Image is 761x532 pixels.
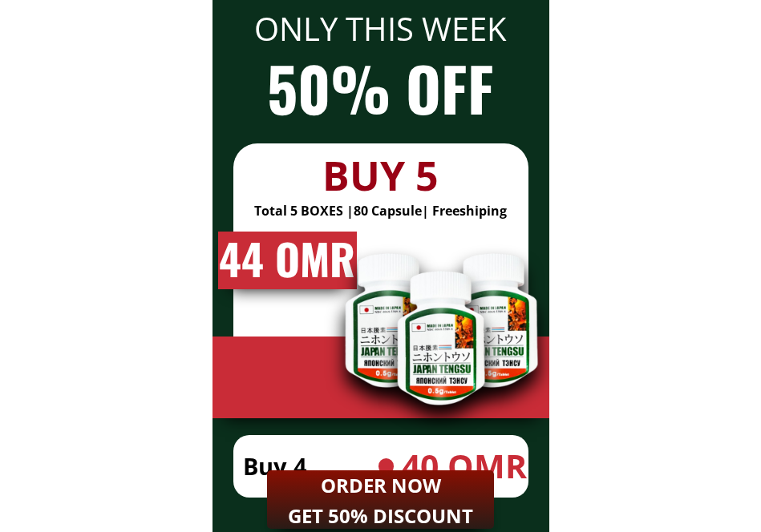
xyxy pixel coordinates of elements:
[213,3,549,54] div: ONLY THIS WEEK
[243,448,402,485] div: Buy 4
[218,224,357,292] div: 44 OMR
[402,440,528,493] div: 40 OMR
[278,470,483,532] h2: ORDER NOW GET 50% DISCOUNT
[213,40,549,136] div: 50% OFF
[233,201,528,222] div: Total 5 BOXES |80 Capsule| Freeshiping
[233,143,528,208] div: BUY 5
